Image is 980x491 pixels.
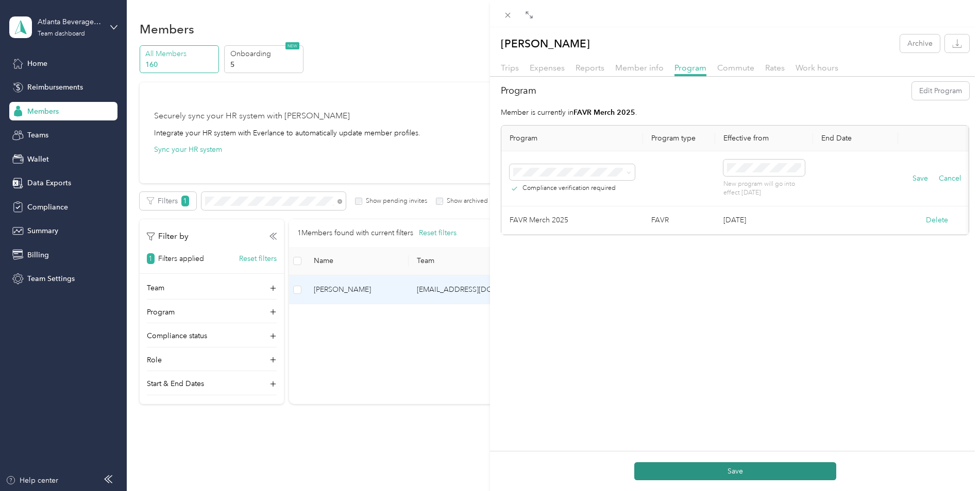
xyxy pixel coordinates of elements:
[723,180,805,198] p: New program will go into effect [DATE]
[501,206,643,235] td: FAVR Merch 2025
[501,107,969,118] p: Member is currently in .
[715,206,813,235] td: [DATE]
[715,126,813,151] th: Effective from
[926,215,948,225] button: Delete
[922,433,980,491] iframe: Everlance-gr Chat Button Frame
[674,63,706,73] span: Program
[900,34,940,52] button: Archive
[530,63,565,73] span: Expenses
[813,126,898,151] th: End Date
[913,173,928,184] button: Save
[573,108,635,117] strong: FAVR Merch 2025
[501,63,519,73] span: Trips
[912,82,969,100] button: Edit Program
[510,180,635,193] div: Compliance verification required
[765,63,785,73] span: Rates
[634,462,836,480] button: Save
[576,63,604,73] span: Reports
[615,63,664,73] span: Member info
[501,84,536,98] h2: Program
[796,63,838,73] span: Work hours
[501,34,590,52] p: [PERSON_NAME]
[643,126,715,151] th: Program type
[939,173,961,184] button: Cancel
[643,206,715,235] td: FAVR
[501,126,643,151] th: Program
[717,63,754,73] span: Commute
